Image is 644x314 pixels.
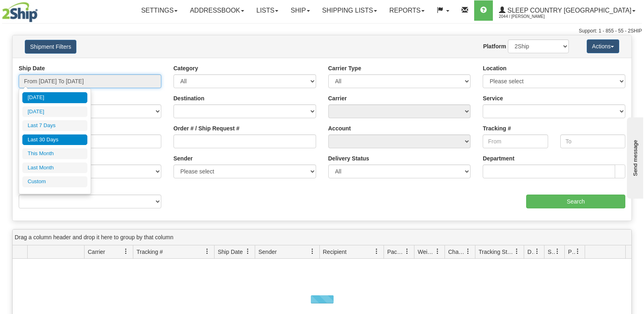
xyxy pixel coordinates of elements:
[400,245,414,258] a: Packages filter column settings
[560,134,625,148] input: To
[461,245,475,258] a: Charge filter column settings
[316,0,383,21] a: Shipping lists
[306,245,319,258] a: Sender filter column settings
[241,245,255,258] a: Ship Date filter column settings
[483,134,548,148] input: From
[483,42,506,50] label: Platform
[22,92,87,103] li: [DATE]
[25,40,76,54] button: Shipment Filters
[323,248,347,256] span: Recipient
[431,245,445,258] a: Weight filter column settings
[548,248,555,256] span: Shipment Issues
[527,248,534,256] span: Delivery Status
[328,124,351,132] label: Account
[22,176,87,187] li: Custom
[200,245,214,258] a: Tracking # filter column settings
[499,13,560,21] span: 2044 / [PERSON_NAME]
[483,124,511,132] label: Tracking #
[328,94,347,102] label: Carrier
[2,2,38,22] img: logo2044.jpg
[22,120,87,131] li: Last 7 Days
[328,154,369,162] label: Delivery Status
[184,0,250,21] a: Addressbook
[493,0,642,21] a: Sleep Country [GEOGRAPHIC_DATA] 2044 / [PERSON_NAME]
[218,248,243,256] span: Ship Date
[526,195,625,208] input: Search
[448,248,465,256] span: Charge
[505,7,631,14] span: Sleep Country [GEOGRAPHIC_DATA]
[625,115,643,198] iframe: chat widget
[13,230,631,245] div: grid grouping header
[173,94,204,102] label: Destination
[387,248,404,256] span: Packages
[88,248,105,256] span: Carrier
[173,124,240,132] label: Order # / Ship Request #
[22,134,87,145] li: Last 30 Days
[418,248,435,256] span: Weight
[173,154,193,162] label: Sender
[22,106,87,117] li: [DATE]
[551,245,564,258] a: Shipment Issues filter column settings
[250,0,284,21] a: Lists
[383,0,431,21] a: Reports
[370,245,384,258] a: Recipient filter column settings
[137,248,163,256] span: Tracking #
[135,0,184,21] a: Settings
[173,64,198,72] label: Category
[483,154,514,162] label: Department
[510,245,524,258] a: Tracking Status filter column settings
[479,248,514,256] span: Tracking Status
[258,248,277,256] span: Sender
[19,64,45,72] label: Ship Date
[328,64,361,72] label: Carrier Type
[119,245,133,258] a: Carrier filter column settings
[587,39,619,53] button: Actions
[483,64,506,72] label: Location
[483,94,503,102] label: Service
[571,245,585,258] a: Pickup Status filter column settings
[22,148,87,159] li: This Month
[6,7,75,13] div: Send message
[568,248,575,256] span: Pickup Status
[284,0,316,21] a: Ship
[2,28,642,35] div: Support: 1 - 855 - 55 - 2SHIP
[530,245,544,258] a: Delivery Status filter column settings
[22,162,87,173] li: Last Month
